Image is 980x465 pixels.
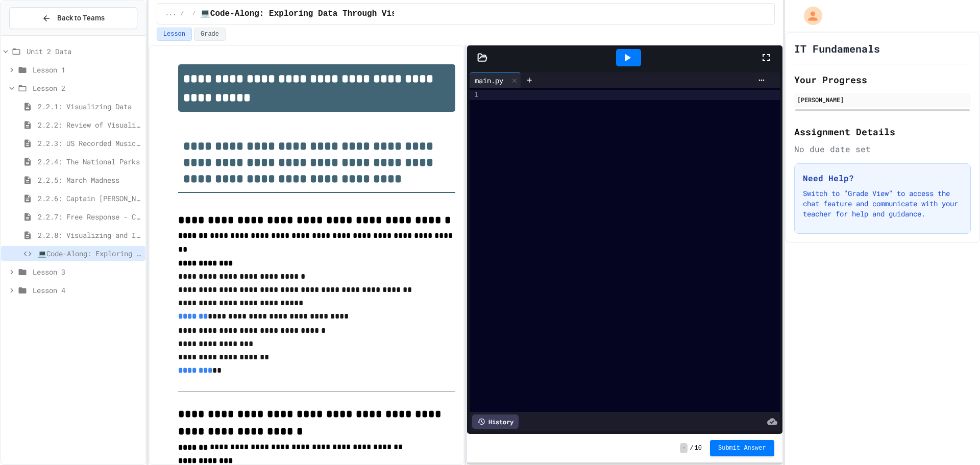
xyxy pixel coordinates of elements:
[718,444,766,452] span: Submit Answer
[33,64,141,75] span: Lesson 1
[797,95,968,104] div: [PERSON_NAME]
[472,414,519,429] div: History
[27,46,141,57] span: Unit 2 Data
[794,72,971,87] h2: Your Progress
[680,443,688,453] span: -
[38,156,141,167] span: 2.2.4: The National Parks
[794,41,880,56] h1: IT Fundamenals
[200,8,446,20] span: 💻Code-Along: Exploring Data Through Visualization
[695,444,702,452] span: 10
[803,172,962,184] h3: Need Help?
[803,188,962,219] p: Switch to "Grade View" to access the chat feature and communicate with your teacher for help and ...
[38,230,141,240] span: 2.2.8: Visualizing and Interpreting Data Quiz
[793,4,825,28] div: My Account
[33,285,141,296] span: Lesson 4
[157,28,192,41] button: Lesson
[470,90,480,100] div: 1
[38,248,141,259] span: 💻Code-Along: Exploring Data Through Visualization
[470,75,508,86] div: main.py
[690,444,693,452] span: /
[57,13,105,23] span: Back to Teams
[710,440,774,456] button: Submit Answer
[794,143,971,155] div: No due date set
[38,101,141,112] span: 2.2.1: Visualizing Data
[180,10,184,18] span: /
[33,266,141,277] span: Lesson 3
[9,7,137,29] button: Back to Teams
[33,83,141,93] span: Lesson 2
[38,138,141,149] span: 2.2.3: US Recorded Music Revenue
[38,175,141,185] span: 2.2.5: March Madness
[38,193,141,204] span: 2.2.6: Captain [PERSON_NAME]
[194,28,226,41] button: Grade
[38,211,141,222] span: 2.2.7: Free Response - Choosing a Visualization
[192,10,196,18] span: /
[165,10,177,18] span: ...
[794,125,971,139] h2: Assignment Details
[38,119,141,130] span: 2.2.2: Review of Visualizing Data
[470,72,521,88] div: main.py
